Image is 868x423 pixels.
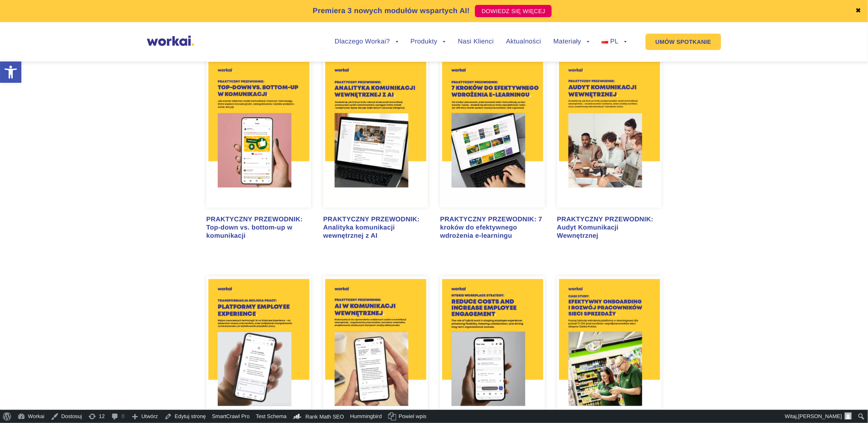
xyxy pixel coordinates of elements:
div: PRAKTYCZNY PRZEWODNIK: 7 kroków do efektywnego wdrożenia e-learningu [440,216,545,241]
a: Produkty [411,39,446,45]
a: Kokpit Rank Math [290,410,347,423]
span: 0 [121,410,124,423]
a: Dostosuj [48,410,85,423]
a: Workai [14,410,48,423]
div: PRAKTYCZNY PRZEWODNIK: Audyt Komunikacji Wewnętrznej [557,216,662,241]
a: PRAKTYCZNY PRZEWODNIK: 7 kroków do efektywnego wdrożenia e-learningu [434,52,551,251]
span: 12 [99,410,105,423]
a: Materiały [553,39,589,45]
a: UMÓW SPOTKANIE [646,34,721,50]
a: Hummingbird [347,410,385,423]
a: ✖ [856,8,861,14]
p: Premiera 3 nowych modułów wspartych AI! [313,5,470,16]
a: Nasi Klienci [458,39,493,45]
div: PRAKTYCZNY PRZEWODNIK: Analityka komunikacji wewnętrznej z AI [323,216,428,241]
a: Dlaczego Workai? [335,39,398,45]
span: PL [610,38,619,45]
span: Powiel wpis [399,410,427,423]
a: Witaj, [782,410,855,423]
a: SmartCrawl Pro [209,410,253,423]
a: Aktualności [506,39,541,45]
a: PRAKTYCZNY PRZEWODNIK: Audyt Komunikacji Wewnętrznej [551,52,668,251]
a: DOWIEDZ SIĘ WIĘCEJ [475,5,552,17]
span: Rank Math SEO [306,414,344,420]
a: PRAKTYCZNY PRZEWODNIK: Analityka komunikacji wewnętrznej z AI [317,52,434,251]
span: Utwórz [142,410,158,423]
a: PRAKTYCZNY PRZEWODNIK: Top-down vs. bottom-up w komunikacji [200,52,317,251]
a: Test Schema [253,410,290,423]
span: [PERSON_NAME] [798,413,842,419]
div: PRAKTYCZNY PRZEWODNIK: Top-down vs. bottom-up w komunikacji [206,216,311,241]
a: Edytuj stronę [161,410,209,423]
